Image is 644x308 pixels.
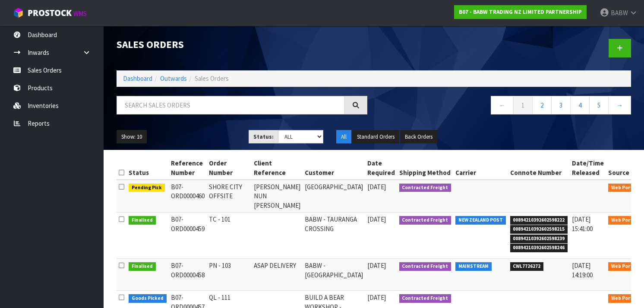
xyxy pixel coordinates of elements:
[572,215,593,232] span: [DATE] 15:41:00
[207,213,252,259] td: TC - 101
[399,262,451,271] span: Contracted Freight
[117,96,345,114] input: Search sales orders
[303,259,365,291] td: BABW - [GEOGRAPHIC_DATA]
[303,180,365,213] td: [GEOGRAPHIC_DATA]
[365,156,397,180] th: Date Required
[589,96,609,114] a: 5
[611,9,628,17] span: BABW
[129,294,167,303] span: Goods Picked
[397,156,454,180] th: Shipping Method
[169,180,207,213] td: B07-ORD0000460
[207,156,252,180] th: Order Number
[367,261,386,270] span: [DATE]
[252,180,303,213] td: [PERSON_NAME] NUN [PERSON_NAME]
[73,10,87,18] small: WMS
[455,262,492,271] span: MAINSTREAM
[207,180,252,213] td: SHORE CITY OFFSITE
[126,156,169,180] th: Status
[510,244,568,252] span: 00894210392602598246
[455,216,506,225] span: NEW ZEALAND POST
[453,156,508,180] th: Carrier
[169,213,207,259] td: B07-ORD0000459
[252,259,303,291] td: ASAP DELIVERY
[459,8,582,16] strong: B07 - BABW TRADING NZ LIMITED PARTNERSHIP
[117,130,147,144] button: Show: 10
[129,216,156,225] span: Finalised
[608,96,631,114] a: →
[572,261,593,279] span: [DATE] 14:19:00
[510,216,568,225] span: 00894210392602598222
[336,130,351,144] button: All
[399,184,451,192] span: Contracted Freight
[123,74,152,83] a: Dashboard
[252,156,303,180] th: Client Reference
[570,96,590,114] a: 4
[367,183,386,191] span: [DATE]
[608,294,640,303] span: Web Portal
[352,130,399,144] button: Standard Orders
[367,215,386,223] span: [DATE]
[303,213,365,259] td: BABW - TAURANGA CROSSING
[169,259,207,291] td: B07-ORD0000458
[508,156,570,180] th: Connote Number
[608,184,640,192] span: Web Portal
[303,156,365,180] th: Customer
[207,259,252,291] td: PN - 103
[400,130,437,144] button: Back Orders
[513,96,533,114] a: 1
[117,39,367,50] h1: Sales Orders
[608,216,640,225] span: Web Portal
[491,96,514,114] a: ←
[510,225,568,234] span: 00894210392602598215
[399,294,451,303] span: Contracted Freight
[608,262,640,271] span: Web Portal
[13,7,24,18] img: cube-alt.png
[510,235,568,243] span: 00894210392602598239
[570,156,606,180] th: Date/Time Released
[399,216,451,225] span: Contracted Freight
[380,96,631,117] nav: Page navigation
[532,96,552,114] a: 2
[160,74,187,83] a: Outwards
[129,184,165,192] span: Pending Pick
[606,156,642,180] th: Source
[551,96,571,114] a: 3
[169,156,207,180] th: Reference Number
[129,262,156,271] span: Finalised
[510,262,544,271] span: CWL7726272
[28,7,72,19] span: ProStock
[253,133,274,140] strong: Status:
[367,293,386,302] span: [DATE]
[195,74,229,83] span: Sales Orders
